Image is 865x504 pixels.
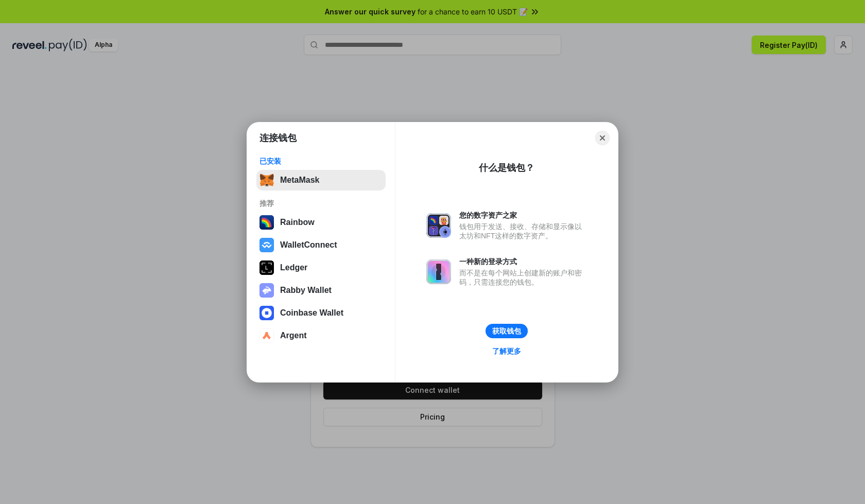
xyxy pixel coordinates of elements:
[459,222,587,240] div: 钱包用于发送、接收、存储和显示像以太坊和NFT这样的数字资产。
[256,257,386,278] button: Ledger
[259,260,274,275] img: svg+xml,%3Csvg%20xmlns%3D%22http%3A%2F%2Fwww.w3.org%2F2000%2Fsvg%22%20width%3D%2228%22%20height%3...
[492,326,521,336] div: 获取钱包
[259,132,297,144] h1: 连接钱包
[280,308,343,318] div: Coinbase Wallet
[259,328,274,343] img: svg+xml,%3Csvg%20width%3D%2228%22%20height%3D%2228%22%20viewBox%3D%220%200%2028%2028%22%20fill%3D...
[259,173,274,187] img: svg+xml,%3Csvg%20fill%3D%22none%22%20height%3D%2233%22%20viewBox%3D%220%200%2035%2033%22%20width%...
[256,170,386,190] button: MetaMask
[256,280,386,301] button: Rabby Wallet
[280,240,337,250] div: WalletConnect
[459,211,587,220] div: 您的数字资产之家
[426,259,451,284] img: svg+xml,%3Csvg%20xmlns%3D%22http%3A%2F%2Fwww.w3.org%2F2000%2Fsvg%22%20fill%3D%22none%22%20viewBox...
[280,286,332,295] div: Rabby Wallet
[256,303,386,323] button: Coinbase Wallet
[280,176,319,185] div: MetaMask
[486,344,527,358] a: 了解更多
[280,218,315,227] div: Rainbow
[459,268,587,287] div: 而不是在每个网站上创建新的账户和密码，只需连接您的钱包。
[259,157,383,166] div: 已安装
[256,212,386,233] button: Rainbow
[486,324,528,338] button: 获取钱包
[459,257,587,266] div: 一种新的登录方式
[280,263,307,272] div: Ledger
[492,346,521,356] div: 了解更多
[259,238,274,252] img: svg+xml,%3Csvg%20width%3D%2228%22%20height%3D%2228%22%20viewBox%3D%220%200%2028%2028%22%20fill%3D...
[259,199,383,208] div: 推荐
[256,325,386,346] button: Argent
[259,283,274,298] img: svg+xml,%3Csvg%20xmlns%3D%22http%3A%2F%2Fwww.w3.org%2F2000%2Fsvg%22%20fill%3D%22none%22%20viewBox...
[256,235,386,255] button: WalletConnect
[259,215,274,230] img: svg+xml,%3Csvg%20width%3D%22120%22%20height%3D%22120%22%20viewBox%3D%220%200%20120%20120%22%20fil...
[479,162,534,174] div: 什么是钱包？
[280,331,307,340] div: Argent
[259,306,274,320] img: svg+xml,%3Csvg%20width%3D%2228%22%20height%3D%2228%22%20viewBox%3D%220%200%2028%2028%22%20fill%3D...
[426,213,451,238] img: svg+xml,%3Csvg%20xmlns%3D%22http%3A%2F%2Fwww.w3.org%2F2000%2Fsvg%22%20fill%3D%22none%22%20viewBox...
[595,131,610,145] button: Close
